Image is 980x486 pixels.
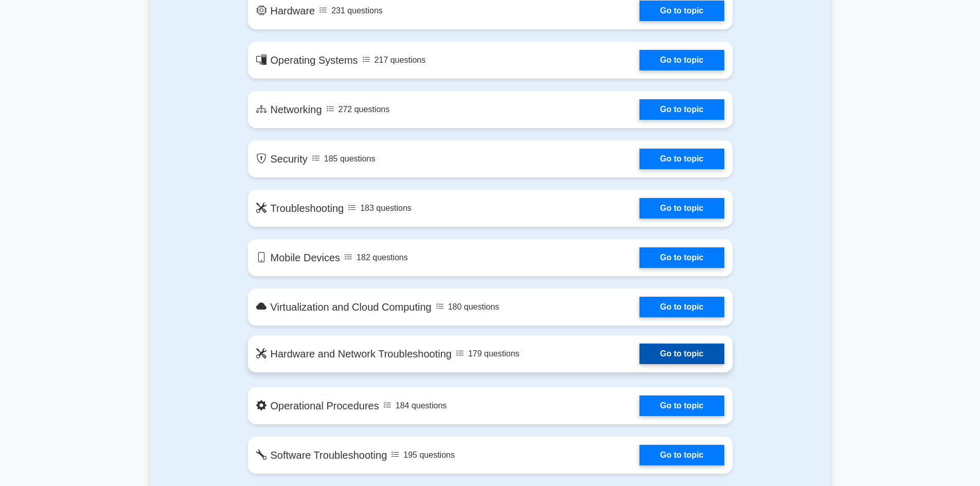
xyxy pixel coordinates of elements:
a: Go to topic [639,445,724,465]
a: Go to topic [639,1,724,21]
a: Go to topic [639,395,724,416]
a: Go to topic [639,198,724,219]
a: Go to topic [639,99,724,120]
a: Go to topic [639,50,724,70]
a: Go to topic [639,247,724,268]
a: Go to topic [639,149,724,169]
a: Go to topic [639,297,724,317]
a: Go to topic [639,344,724,364]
